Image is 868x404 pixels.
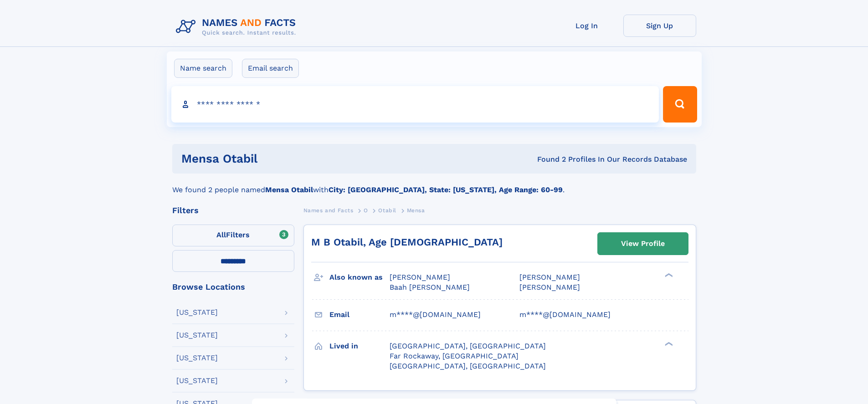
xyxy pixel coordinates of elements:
div: ❯ [663,272,673,278]
a: O [364,205,368,216]
a: Names and Facts [303,205,354,216]
div: [US_STATE] [176,377,218,384]
span: [GEOGRAPHIC_DATA], [GEOGRAPHIC_DATA] [390,362,546,370]
a: Sign Up [623,15,696,37]
a: Otabil [378,205,396,216]
div: Found 2 Profiles In Our Records Database [397,154,687,164]
span: Baah [PERSON_NAME] [390,283,470,291]
div: [US_STATE] [176,309,218,316]
span: All [216,230,226,239]
label: Email search [242,59,299,78]
span: [GEOGRAPHIC_DATA], [GEOGRAPHIC_DATA] [390,342,546,350]
span: O [364,207,368,214]
div: View Profile [621,233,665,254]
div: We found 2 people named with . [172,174,696,195]
input: search input [171,86,659,123]
span: Far Rockaway, [GEOGRAPHIC_DATA] [390,352,519,360]
div: Browse Locations [172,283,294,291]
span: [PERSON_NAME] [519,273,580,281]
b: City: [GEOGRAPHIC_DATA], State: [US_STATE], Age Range: 60-99 [329,185,563,194]
span: [PERSON_NAME] [390,273,450,281]
b: Mensa Otabil [265,185,313,194]
h3: Lived in [329,338,390,354]
img: Logo Names and Facts [172,15,303,39]
span: [PERSON_NAME] [519,283,580,291]
h3: Email [329,307,390,322]
span: Otabil [378,207,396,214]
span: Mensa [407,207,425,214]
h1: Mensa Otabil [181,153,397,164]
div: ❯ [663,341,673,347]
div: Filters [172,206,294,215]
a: View Profile [598,233,688,255]
div: [US_STATE] [176,354,218,362]
div: [US_STATE] [176,332,218,339]
a: M B Otabil, Age [DEMOGRAPHIC_DATA] [311,236,503,248]
label: Name search [174,59,232,78]
a: Log In [550,15,623,37]
label: Filters [172,225,294,246]
button: Search Button [663,86,697,123]
h3: Also known as [329,270,390,285]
